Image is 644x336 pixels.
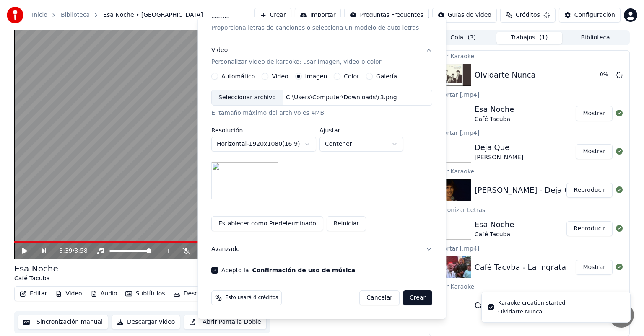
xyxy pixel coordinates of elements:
button: Crear [403,290,432,305]
button: Avanzado [211,238,432,260]
p: Personalizar video de karaoke: usar imagen, video o color [211,58,381,66]
div: Letras [211,12,229,21]
div: Video [211,46,381,66]
button: VideoPersonalizar video de karaoke: usar imagen, video o color [211,39,432,73]
div: Seleccionar archivo [212,90,283,105]
button: Reiniciar [327,216,366,231]
label: Resolución [211,127,316,133]
label: Video [272,73,288,79]
label: Color [344,73,360,79]
label: Imagen [305,73,327,79]
button: Cancelar [360,290,400,305]
div: El tamaño máximo del archivo es 4MB [211,109,432,117]
div: C:\Users\Computer\Downloads\r3.png [283,93,400,102]
label: Ajustar [319,127,403,133]
button: LetrasProporciona letras de canciones o selecciona un modelo de auto letras [211,5,432,39]
label: Automático [221,73,255,79]
button: Establecer como Predeterminado [211,216,323,231]
label: Acepto la [221,267,355,273]
button: Acepto la [252,267,356,273]
div: VideoPersonalizar video de karaoke: usar imagen, video o color [211,73,432,238]
label: Galería [376,73,397,79]
span: Esto usará 4 créditos [225,295,278,301]
p: Proporciona letras de canciones o selecciona un modelo de auto letras [211,24,419,32]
